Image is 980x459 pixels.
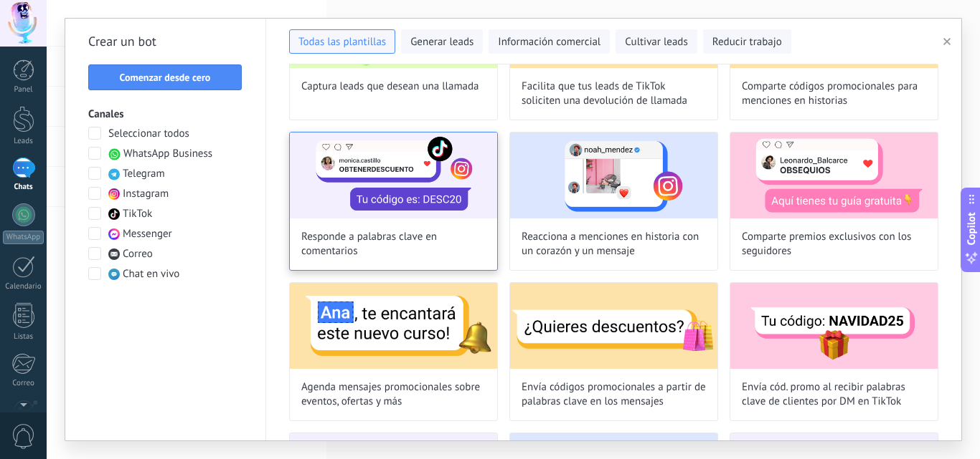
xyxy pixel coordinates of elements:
span: Generar leads [410,35,473,49]
span: Envía cód. promo al recibir palabras clave de clientes por DM en TikTok [742,380,926,409]
span: Correo [123,247,153,261]
button: Cultivar leads [616,29,697,54]
span: Reacciona a menciones en historia con un corazón y un mensaje [522,230,706,259]
img: Envía cód. promo al recibir palabras clave de clientes por DM en TikTok [730,283,938,369]
span: Chat en vivo [123,267,179,281]
div: Panel [3,85,44,95]
span: Messenger [123,227,172,241]
img: Envía códigos promocionales a partir de palabras clave en los mensajes [510,283,717,369]
span: Envía códigos promocionales a partir de palabras clave en los mensajes [522,380,706,409]
div: Listas [3,332,44,342]
button: Reducir trabajo [703,29,791,54]
img: Responde a palabras clave en comentarios [290,132,497,218]
span: Reducir trabajo [712,35,782,49]
span: Facilita que tus leads de TikTok soliciten una devolución de llamada [522,79,706,108]
span: WhatsApp Business [123,147,212,161]
span: Comparte códigos promocionales para menciones en historias [742,79,926,108]
span: Cultivar leads [625,35,687,49]
img: Comparte premios exclusivos con los seguidores [730,132,938,218]
div: Leads [3,137,44,146]
img: Reacciona a menciones en historia con un corazón y un mensaje [510,132,717,218]
span: Copilot [964,212,979,245]
button: Comenzar desde cero [88,64,242,90]
button: Generar leads [401,29,483,54]
button: Información comercial [489,29,610,54]
span: Información comercial [498,35,600,49]
span: Agenda mensajes promocionales sobre eventos, ofertas y más [301,380,486,409]
span: Seleccionar todos [108,127,189,141]
span: Captura leads que desean una llamada [301,79,479,94]
div: WhatsApp [3,231,44,244]
span: Instagram [123,187,169,201]
h3: Canales [88,107,242,121]
span: TikTok [123,207,152,221]
div: Calendario [3,282,44,291]
div: Correo [3,379,44,388]
div: Chats [3,183,44,192]
span: Telegram [123,167,165,181]
h2: Crear un bot [88,30,242,53]
img: Agenda mensajes promocionales sobre eventos, ofertas y más [290,283,497,369]
button: Todas las plantillas [289,29,395,54]
span: Comparte premios exclusivos con los seguidores [742,230,926,259]
span: Todas las plantillas [298,35,386,49]
span: Comenzar desde cero [120,72,211,82]
span: Responde a palabras clave en comentarios [301,230,486,259]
